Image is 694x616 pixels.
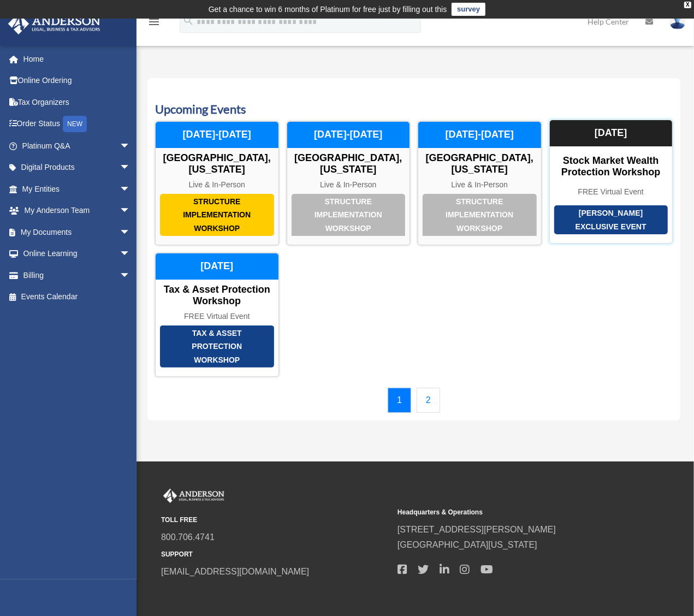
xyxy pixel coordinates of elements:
div: [GEOGRAPHIC_DATA], [US_STATE] [287,152,410,176]
a: Online Learningarrow_drop_down [8,243,147,265]
a: Structure Implementation Workshop [GEOGRAPHIC_DATA], [US_STATE] Live & In-Person [DATE]-[DATE] [418,121,542,245]
div: Live & In-Person [156,180,278,189]
img: Anderson Advisors Platinum Portal [161,489,227,503]
div: [DATE] [550,120,673,146]
a: Order StatusNEW [8,113,147,135]
a: Tax & Asset Protection Workshop Tax & Asset Protection Workshop FREE Virtual Event [DATE] [155,253,279,377]
a: Tax Organizers [8,91,147,113]
div: Structure Implementation Workshop [292,194,406,236]
div: Structure Implementation Workshop [160,194,274,236]
a: Events Calendar [8,286,141,308]
a: Platinum Q&Aarrow_drop_down [8,135,147,157]
div: [DATE]-[DATE] [287,122,410,148]
a: My Entitiesarrow_drop_down [8,178,147,200]
span: arrow_drop_down [120,135,141,157]
a: [GEOGRAPHIC_DATA][US_STATE] [398,540,537,549]
div: Live & In-Person [418,180,541,189]
i: menu [147,15,161,28]
a: Structure Implementation Workshop [GEOGRAPHIC_DATA], [US_STATE] Live & In-Person [DATE]-[DATE] [155,121,279,245]
a: My Anderson Teamarrow_drop_down [8,200,147,222]
a: menu [147,19,161,28]
small: Headquarters & Operations [398,507,626,518]
a: My Documentsarrow_drop_down [8,221,147,243]
div: Structure Implementation Workshop [423,194,537,236]
div: FREE Virtual Event [156,312,278,321]
div: [GEOGRAPHIC_DATA], [US_STATE] [418,152,541,176]
a: 2 [417,388,440,413]
h3: Upcoming Events [155,101,673,118]
div: Live & In-Person [287,180,410,189]
a: Online Ordering [8,70,147,92]
span: arrow_drop_down [120,157,141,179]
a: Structure Implementation Workshop [GEOGRAPHIC_DATA], [US_STATE] Live & In-Person [DATE]-[DATE] [287,121,411,245]
div: [DATE]-[DATE] [418,122,541,148]
div: [DATE] [156,253,278,280]
a: [EMAIL_ADDRESS][DOMAIN_NAME] [161,567,309,576]
a: 1 [388,388,411,413]
div: [DATE]-[DATE] [156,122,278,148]
div: Tax & Asset Protection Workshop [156,284,278,307]
span: arrow_drop_down [120,243,141,265]
small: TOLL FREE [161,514,390,526]
div: FREE Virtual Event [550,187,673,197]
a: Home [8,48,147,70]
div: NEW [63,116,87,132]
span: arrow_drop_down [120,178,141,200]
span: arrow_drop_down [120,221,141,244]
div: Get a chance to win 6 months of Platinum for free just by filling out this [209,3,447,16]
img: Anderson Advisors Platinum Portal [5,13,104,34]
a: [STREET_ADDRESS][PERSON_NAME] [398,525,556,534]
i: search [182,15,194,27]
span: arrow_drop_down [120,200,141,222]
a: Digital Productsarrow_drop_down [8,157,147,179]
img: User Pic [669,14,686,29]
div: close [684,2,691,8]
div: Stock Market Wealth Protection Workshop [550,155,673,179]
a: [PERSON_NAME] Exclusive Event Stock Market Wealth Protection Workshop FREE Virtual Event [DATE] [549,121,673,245]
span: arrow_drop_down [120,264,141,287]
small: SUPPORT [161,549,390,560]
div: [PERSON_NAME] Exclusive Event [554,205,668,234]
a: survey [452,3,485,16]
a: 800.706.4741 [161,532,215,542]
div: Tax & Asset Protection Workshop [160,325,274,368]
div: [GEOGRAPHIC_DATA], [US_STATE] [156,152,278,176]
a: Billingarrow_drop_down [8,264,147,286]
